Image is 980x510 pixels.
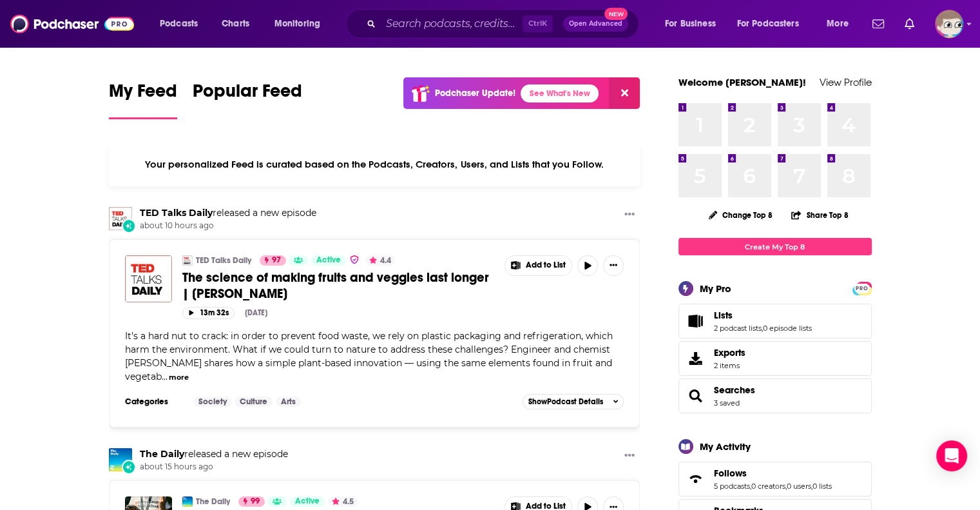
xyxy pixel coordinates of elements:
button: 13m 32s [182,307,235,319]
div: My Activity [700,440,751,453]
button: Show profile menu [935,10,963,38]
img: Podchaser - Follow, Share and Rate Podcasts [10,12,134,36]
button: open menu [818,14,865,34]
span: PRO [854,284,870,293]
a: My Feed [109,80,177,119]
button: Open AdvancedNew [563,16,628,32]
span: My Feed [109,80,177,110]
span: New [604,8,628,20]
button: 4.5 [328,496,358,507]
button: open menu [656,14,732,34]
a: 0 episode lists [763,324,812,333]
a: Society [193,397,232,407]
span: about 15 hours ago [140,462,288,473]
span: It's a hard nut to crack: in order to prevent food waste, we rely on plastic packaging and refrig... [125,330,613,382]
div: My Pro [700,282,731,295]
img: User Profile [935,10,963,38]
a: Lists [683,312,709,330]
a: 3 saved [714,398,740,407]
div: New Episode [122,460,136,474]
span: Podcasts [160,15,198,33]
a: 2 podcast lists [714,324,762,333]
img: TED Talks Daily [182,255,193,266]
a: Create My Top 8 [678,238,872,255]
a: 97 [260,255,286,266]
span: Logged in as JeremyBonds [935,10,963,38]
button: open menu [265,14,337,34]
div: [DATE] [245,308,267,317]
span: Active [316,254,341,267]
img: The Daily [109,448,132,471]
button: Change Top 8 [701,207,781,223]
input: Search podcasts, credits, & more... [381,14,523,34]
p: Podchaser Update! [435,88,515,99]
span: Follows [678,462,872,496]
button: more [169,372,189,383]
a: 0 lists [812,482,832,491]
a: Show notifications dropdown [867,13,889,35]
span: Lists [714,309,733,321]
button: ShowPodcast Details [523,394,624,409]
span: Active [295,495,320,508]
button: Show More Button [619,448,640,464]
img: The science of making fruits and veggies last longer | Jenny Du [125,255,172,302]
span: Searches [678,378,872,413]
div: Your personalized Feed is curated based on the Podcasts, Creators, Users, and Lists that you Follow. [109,142,640,186]
a: View Profile [820,76,872,88]
div: Open Intercom Messenger [936,440,967,471]
span: Exports [714,347,745,358]
h3: released a new episode [140,448,288,460]
span: Lists [678,304,872,338]
span: about 10 hours ago [140,221,316,231]
a: Searches [683,387,709,405]
a: 0 users [787,482,811,491]
span: For Podcasters [737,15,799,33]
span: Show Podcast Details [528,397,603,406]
a: Popular Feed [193,80,302,119]
span: Popular Feed [193,80,302,110]
span: ... [162,371,168,382]
a: Searches [714,384,755,396]
span: Exports [683,349,709,368]
div: New Episode [122,219,136,233]
h3: released a new episode [140,207,316,219]
span: 99 [251,495,260,508]
button: Share Top 8 [791,202,849,228]
a: TED Talks Daily [140,207,213,219]
button: open menu [151,14,215,34]
span: Ctrl K [523,15,553,32]
a: PRO [854,283,870,293]
a: 5 podcasts [714,482,750,491]
a: Welcome [PERSON_NAME]! [678,76,806,88]
div: Search podcasts, credits, & more... [358,9,651,39]
a: 99 [238,496,265,507]
a: Active [290,496,325,507]
a: Arts [276,397,301,407]
img: The Daily [182,496,193,507]
span: For Business [665,15,716,33]
a: Exports [678,341,872,376]
span: , [762,324,763,333]
a: TED Talks Daily [196,255,251,266]
a: Charts [213,14,257,34]
button: Show More Button [505,256,572,275]
button: open menu [729,14,818,34]
img: TED Talks Daily [109,207,132,230]
button: 4.4 [365,255,395,266]
a: Follows [714,467,832,479]
span: , [750,482,751,491]
span: Monitoring [274,15,320,33]
a: Active [311,255,346,266]
span: The science of making fruits and veggies last longer | [PERSON_NAME] [182,270,489,302]
a: Follows [683,470,709,488]
span: More [827,15,849,33]
span: 2 items [714,361,745,370]
a: The Daily [140,448,184,460]
h3: Categories [125,397,183,407]
img: verified Badge [349,254,360,265]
